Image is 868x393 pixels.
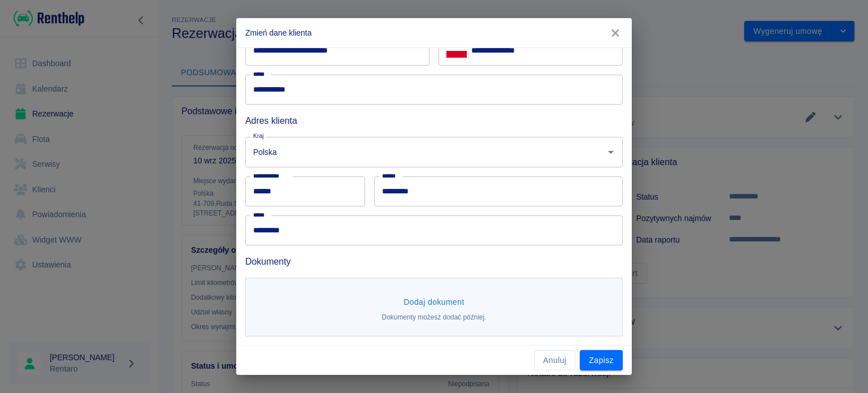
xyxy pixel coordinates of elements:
[382,312,487,322] p: Dokumenty możesz dodać później.
[245,254,623,269] h6: Dokumenty
[245,114,623,128] h6: Adres klienta
[253,132,264,140] label: Kraj
[399,292,469,313] button: Dodaj dokument
[580,350,623,371] button: Zapisz
[446,42,467,59] button: Select country
[603,144,619,160] button: Otwórz
[236,18,632,47] h2: Zmień dane klienta
[534,350,575,371] button: Anuluj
